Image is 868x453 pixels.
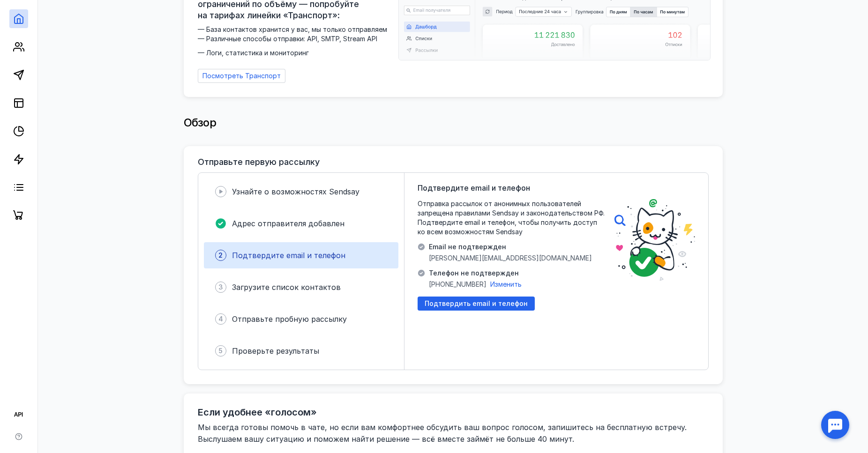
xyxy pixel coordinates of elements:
span: [PERSON_NAME][EMAIL_ADDRESS][DOMAIN_NAME] [429,253,592,263]
span: — База контактов хранится у вас, мы только отправляем — Различные способы отправки: API, SMTP, St... [198,25,393,58]
span: Изменить [490,280,522,288]
span: Телефон не подтвержден [429,268,522,278]
span: Отправка рассылок от анонимных пользователей запрещена правилами Sendsay и законодательством РФ. ... [418,199,605,237]
span: Подтвердите email и телефон [232,251,345,260]
span: 2 [218,251,223,260]
span: Загрузите список контактов [232,282,341,292]
span: [PHONE_NUMBER] [429,280,486,289]
span: Адрес отправителя добавлен [232,219,344,228]
img: poster [614,199,695,281]
span: Посмотреть Транспорт [202,72,281,80]
button: Подтвердить email и телефон [418,297,535,311]
span: 4 [218,314,223,324]
a: Посмотреть Транспорт [198,69,285,83]
span: Подтвердите email и телефон [418,182,530,193]
span: Мы всегда готовы помочь в чате, но если вам комфортнее обсудить ваш вопрос голосом, запишитесь на... [198,423,689,444]
span: Подтвердить email и телефон [425,300,528,308]
span: Проверьте результаты [232,346,319,356]
h2: Если удобнее «голосом» [198,407,317,418]
span: Отправьте пробную рассылку [232,314,347,324]
span: Email не подтвержден [429,242,592,252]
h3: Отправьте первую рассылку [198,157,320,167]
button: Изменить [490,280,522,289]
span: Обзор [184,116,217,129]
span: 3 [218,282,223,292]
span: Узнайте о возможностях Sendsay [232,187,359,196]
span: 5 [218,346,223,356]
